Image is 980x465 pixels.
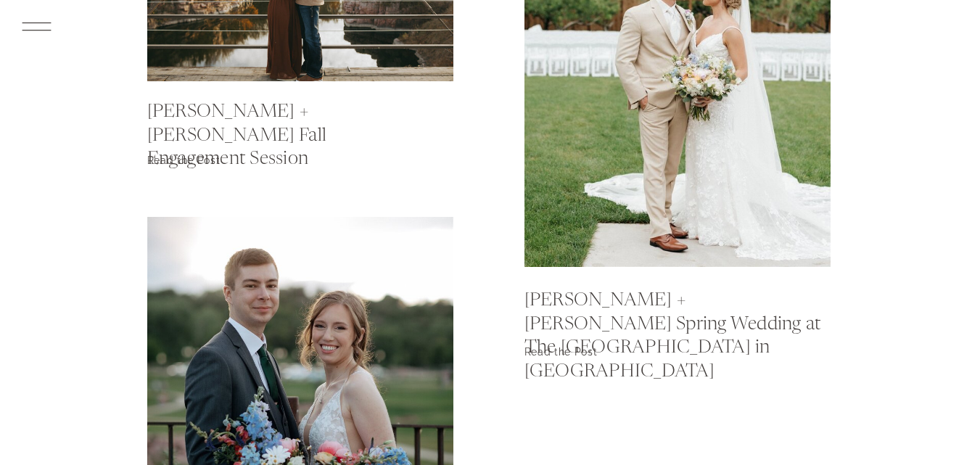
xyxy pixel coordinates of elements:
[147,150,258,171] a: Read the Post
[147,101,393,157] a: [PERSON_NAME] + [PERSON_NAME] Fall Engagement Session
[524,289,823,346] a: [PERSON_NAME] + [PERSON_NAME] Spring Wedding at The [GEOGRAPHIC_DATA] in [GEOGRAPHIC_DATA]
[524,342,635,363] a: Read the Post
